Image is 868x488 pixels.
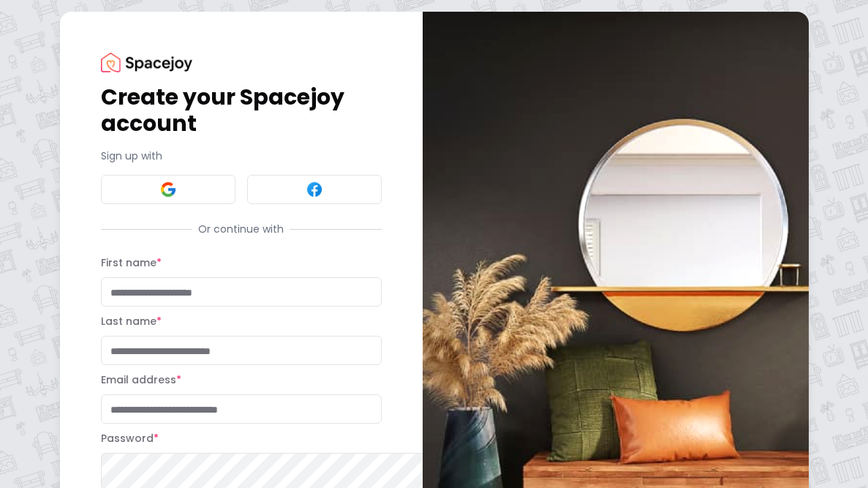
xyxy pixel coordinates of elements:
img: Facebook signin [306,181,323,198]
label: Email address [101,372,181,387]
p: Sign up with [101,149,382,163]
h1: Create your Spacejoy account [101,84,382,137]
img: Google signin [159,181,177,198]
img: Spacejoy Logo [101,53,192,72]
label: First name [101,255,162,270]
label: Last name [101,314,162,329]
label: Password [101,431,159,446]
span: Or continue with [192,222,290,236]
